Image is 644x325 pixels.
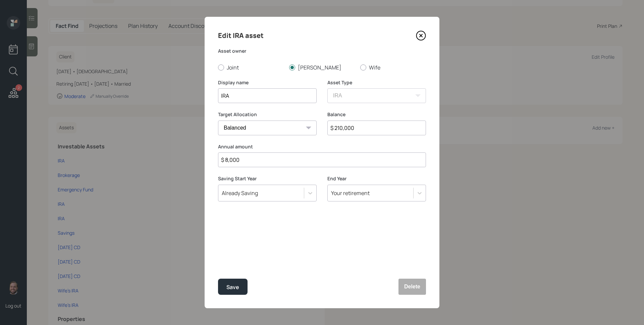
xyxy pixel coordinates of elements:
label: [PERSON_NAME] [289,64,355,71]
label: End Year [327,175,426,182]
label: Annual amount [218,143,426,150]
label: Joint [218,64,284,71]
button: Save [218,279,248,295]
label: Balance [327,111,426,118]
label: Wife [360,64,426,71]
div: Already Saving [222,189,258,197]
label: Target Allocation [218,111,317,118]
div: Your retirement [331,189,370,197]
label: Saving Start Year [218,175,317,182]
label: Asset Type [327,79,426,86]
label: Asset owner [218,48,426,54]
div: Save [226,283,239,292]
button: Delete [398,279,426,295]
label: Display name [218,79,317,86]
h4: Edit IRA asset [218,30,264,41]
